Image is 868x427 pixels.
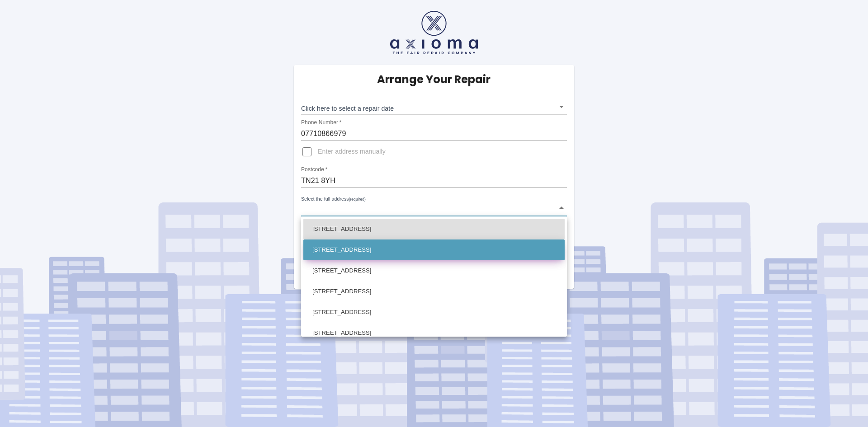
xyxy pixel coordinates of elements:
[303,281,565,302] li: [STREET_ADDRESS]
[303,219,565,239] li: [STREET_ADDRESS]
[303,323,565,343] li: [STREET_ADDRESS]
[303,239,565,260] li: [STREET_ADDRESS]
[303,302,565,323] li: [STREET_ADDRESS]
[303,260,565,281] li: [STREET_ADDRESS]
